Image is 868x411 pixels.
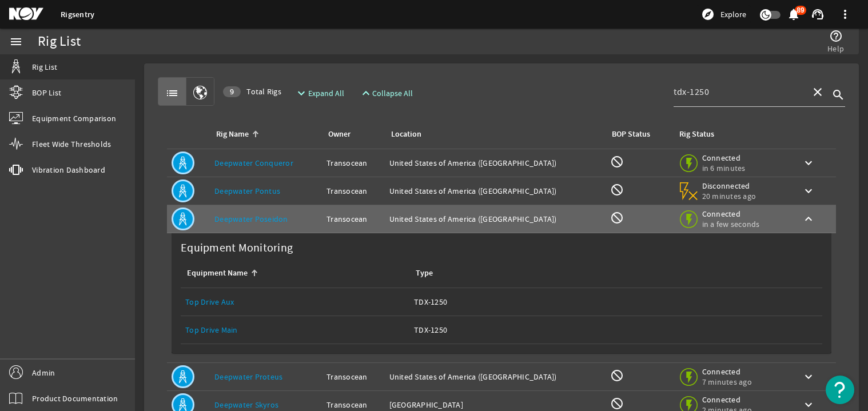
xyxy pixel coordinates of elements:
[391,128,421,141] div: Location
[811,85,825,99] mat-icon: close
[185,297,234,307] a: Top Drive Aux
[389,399,602,410] div: [GEOGRAPHIC_DATA]
[811,7,825,21] mat-icon: support_agent
[702,394,752,405] span: Connected
[165,86,179,100] mat-icon: list
[416,267,433,280] div: Type
[32,393,118,404] span: Product Documentation
[802,212,815,226] mat-icon: keyboard_arrow_up
[702,191,756,201] span: 20 minutes ago
[612,128,650,141] div: BOP Status
[610,155,624,169] mat-icon: BOP Monitoring not available for this rig
[32,113,116,124] span: Equipment Comparison
[389,185,602,197] div: United States of America ([GEOGRAPHIC_DATA])
[414,288,818,316] a: TDX-1250
[720,9,746,20] span: Explore
[327,213,380,225] div: Transocean
[216,128,249,141] div: Rig Name
[308,87,344,99] span: Expand All
[702,209,760,219] span: Connected
[38,36,81,47] div: Rig List
[787,9,799,21] button: 89
[389,213,602,225] div: United States of America ([GEOGRAPHIC_DATA])
[679,128,714,141] div: Rig Status
[702,153,751,163] span: Connected
[610,211,624,225] mat-icon: BOP Monitoring not available for this rig
[355,83,418,103] button: Collapse All
[696,5,751,23] button: Explore
[802,370,815,384] mat-icon: keyboard_arrow_down
[702,366,752,377] span: Connected
[9,35,23,49] mat-icon: menu
[290,83,349,103] button: Expand All
[214,400,278,410] a: Deepwater Skyros
[389,157,602,169] div: United States of America ([GEOGRAPHIC_DATA])
[359,86,368,100] mat-icon: expand_less
[32,87,61,98] span: BOP List
[414,324,818,336] div: TDX-1250
[32,138,111,150] span: Fleet Wide Thresholds
[610,183,624,197] mat-icon: BOP Monitoring not available for this rig
[32,367,55,378] span: Admin
[223,86,281,97] span: Total Rigs
[327,371,380,382] div: Transocean
[185,316,405,344] a: Top Drive Main
[187,267,248,280] div: Equipment Name
[414,267,813,280] div: Type
[214,372,282,382] a: Deepwater Proteus
[32,61,57,73] span: Rig List
[389,371,602,382] div: United States of America ([GEOGRAPHIC_DATA])
[294,86,304,100] mat-icon: expand_more
[389,128,597,141] div: Location
[214,128,313,141] div: Rig Name
[185,288,405,316] a: Top Drive Aux
[831,1,859,28] button: more_vert
[831,88,845,102] i: search
[827,43,844,54] span: Help
[802,184,815,198] mat-icon: keyboard_arrow_down
[674,85,802,99] input: Search...
[372,87,413,99] span: Collapse All
[610,369,624,382] mat-icon: BOP Monitoring not available for this rig
[414,296,818,308] div: TDX-1250
[610,397,624,410] mat-icon: BOP Monitoring not available for this rig
[214,214,288,224] a: Deepwater Poseidon
[826,376,854,404] button: Open Resource Center
[414,316,818,344] a: TDX-1250
[185,325,238,335] a: Top Drive Main
[702,377,752,387] span: 7 minutes ago
[702,163,751,173] span: in 6 minutes
[327,128,375,141] div: Owner
[61,9,94,20] a: Rigsentry
[214,186,280,196] a: Deepwater Pontus
[802,156,815,170] mat-icon: keyboard_arrow_down
[32,164,105,175] span: Vibration Dashboard
[702,219,760,229] span: in a few seconds
[327,185,380,197] div: Transocean
[787,7,801,21] mat-icon: notifications
[829,29,843,43] mat-icon: help_outline
[702,181,756,191] span: Disconnected
[701,7,715,21] mat-icon: explore
[223,86,241,97] div: 9
[327,399,380,410] div: Transocean
[214,158,293,168] a: Deepwater Conqueror
[9,163,23,177] mat-icon: vibration
[327,157,380,169] div: Transocean
[176,238,297,258] label: Equipment Monitoring
[185,267,400,280] div: Equipment Name
[328,128,351,141] div: Owner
